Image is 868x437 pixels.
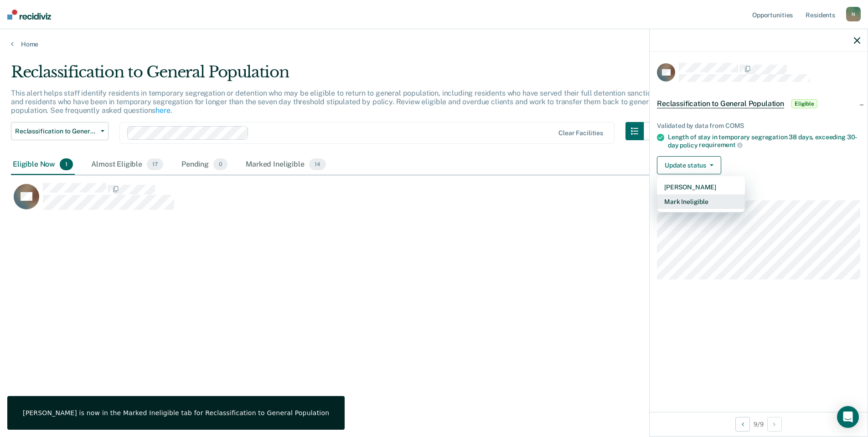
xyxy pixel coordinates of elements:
[155,106,170,115] a: here
[60,158,73,170] span: 1
[699,141,742,148] span: requirement
[650,89,868,118] div: Reclassification to General PopulationEligible
[657,180,745,194] button: [PERSON_NAME]
[23,409,329,417] div: [PERSON_NAME] is now in the Marked Ineligible tab for Reclassification to General Population
[89,155,165,175] div: Almost Eligible
[11,183,751,219] div: CaseloadOpportunityCell-0873009
[846,7,861,21] div: N
[657,156,721,174] button: Update status
[180,155,229,175] div: Pending
[668,133,860,149] div: Length of stay in temporary segregation 38 days, exceeding 30-day policy
[11,63,662,89] div: Reclassification to General Population
[767,417,782,432] button: Next Opportunity
[558,129,603,137] div: Clear facilities
[15,127,97,135] span: Reclassification to General Population
[11,89,655,115] p: This alert helps staff identify residents in temporary segregation or detention who may be eligib...
[11,155,75,175] div: Eligible Now
[11,40,857,48] a: Home
[309,158,326,170] span: 14
[244,155,327,175] div: Marked Ineligible
[657,99,784,108] span: Reclassification to General Population
[147,158,163,170] span: 17
[657,122,860,130] div: Validated by data from COMS
[650,412,868,436] div: 9 / 9
[791,99,817,108] span: Eligible
[735,417,750,432] button: Previous Opportunity
[837,406,859,428] div: Open Intercom Messenger
[213,158,227,170] span: 0
[657,189,860,197] dt: Incarceration
[7,10,51,20] img: Recidiviz
[657,194,745,209] button: Mark Ineligible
